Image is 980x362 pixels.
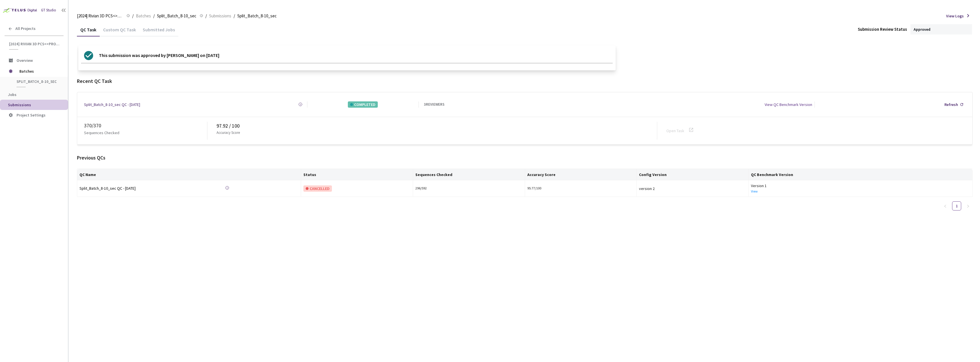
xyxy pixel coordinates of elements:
li: Next Page [963,201,973,210]
p: This submission was approved by [PERSON_NAME] on [DATE] [99,51,219,60]
div: 370 / 370 [84,122,207,130]
button: left [941,201,950,210]
div: Recent QC Task [77,77,973,85]
li: 1 [952,201,961,210]
div: CANCELLED [303,185,332,192]
div: COMPLETED [348,101,378,108]
span: [2024] Rivian 3D PCS<>Production [77,13,123,19]
a: View [751,189,758,193]
a: 1 [952,202,961,210]
span: left [944,204,947,208]
li: / [132,13,134,19]
li: / [205,13,207,19]
li: / [234,13,235,19]
th: Config Version [637,169,749,180]
div: GT Studio [41,7,56,13]
div: 296 / 592 [415,186,522,191]
div: Submitted Jobs [139,27,178,36]
a: Batches [135,13,152,19]
span: Submissions [8,102,31,107]
a: Open Task [666,128,684,133]
div: Refresh [944,101,958,108]
th: QC Name [77,169,301,180]
p: Sequences Checked [84,130,119,136]
th: QC Benchmark Version [749,169,973,180]
span: Split_Batch_8-10_sec [237,13,277,19]
th: Status [301,169,413,180]
span: Submissions [209,13,231,19]
a: Split_Batch_8-10_sec QC - [DATE] [79,185,159,192]
div: 97.92 / 100 [217,122,657,130]
div: Submission Review Status [858,26,907,33]
div: Version 1 [751,183,970,189]
span: [2024] Rivian 3D PCS<>Production [9,42,60,46]
span: Jobs [8,92,17,97]
button: right [963,201,973,210]
div: 3 REVIEWERS [424,102,444,107]
a: Submissions [208,13,232,19]
div: Previous QCs [77,154,973,162]
a: Split_Batch_8-10_sec QC - [DATE] [84,101,140,108]
span: right [966,204,970,208]
span: All Projects [15,26,36,31]
th: Sequences Checked [413,169,525,180]
span: Split_Batch_8-10_sec [17,79,59,84]
li: Previous Page [941,201,950,210]
span: Batches [136,13,151,19]
th: Accuracy Score [525,169,637,180]
span: View Logs [946,13,964,19]
div: Custom QC Task [100,27,139,36]
div: QC Task [77,27,100,36]
div: 95.77/100 [527,186,634,191]
span: Split_Batch_8-10_sec [157,13,196,19]
span: Overview [17,58,33,63]
li: / [153,13,155,19]
span: Project Settings [17,113,46,118]
p: Accuracy Score [217,130,240,136]
div: View QC Benchmark Version [765,101,812,108]
span: Batches [19,66,58,77]
div: version 2 [639,185,746,192]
